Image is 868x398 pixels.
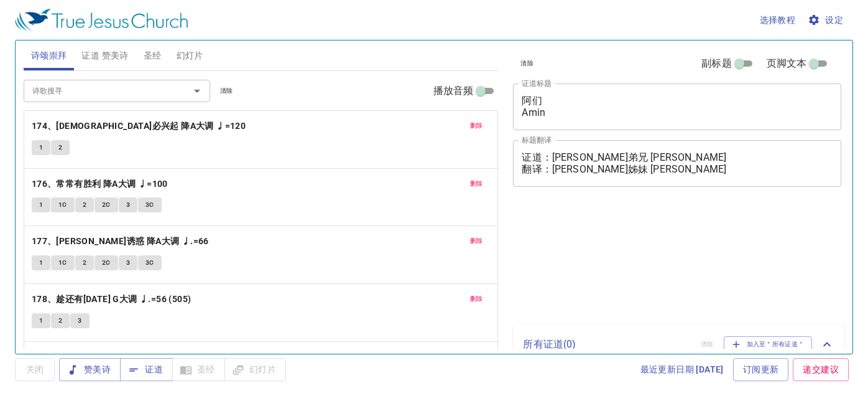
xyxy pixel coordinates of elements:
[733,358,789,381] a: 订阅更新
[58,257,67,268] span: 1C
[32,234,211,249] button: 177、[PERSON_NAME]诱惑 降A大调 ♩.=66
[145,199,154,211] span: 3C
[32,291,192,307] b: 178、趁还有[DATE] G大调 ♩.=56 (505)
[513,56,541,71] button: 清除
[433,83,474,98] span: 播放音频
[732,339,805,350] span: 加入至＂所有证道＂
[102,257,111,268] span: 2C
[119,255,137,270] button: 3
[51,313,70,328] button: 2
[39,257,43,268] span: 1
[102,199,111,211] span: 2C
[32,255,50,270] button: 1
[15,9,188,31] img: True Jesus Church
[95,255,118,270] button: 2C
[793,358,849,381] a: 递交建议
[144,48,162,64] span: 圣经
[470,235,483,247] span: 删除
[83,257,86,268] span: 2
[760,12,796,28] span: 选择教程
[522,95,833,118] textarea: 阿们 Amin
[32,140,50,155] button: 1
[32,118,246,134] b: 174、[DEMOGRAPHIC_DATA]必兴起 降A大调 ♩=120
[39,199,43,211] span: 1
[126,257,130,268] span: 3
[220,85,233,97] span: 清除
[470,178,483,189] span: 删除
[810,12,843,28] span: 设定
[640,362,724,377] span: 最近更新日期 [DATE]
[39,142,43,153] span: 1
[32,176,168,192] b: 176、常常有胜利 降A大调 ♩=100
[508,200,777,320] iframe: from-child
[120,358,173,381] button: 证道
[95,197,118,212] button: 2C
[635,358,729,381] a: 最近更新日期 [DATE]
[130,362,163,377] span: 证道
[51,255,75,270] button: 1C
[32,291,193,307] button: 178、趁还有[DATE] G大调 ♩.=56 (505)
[39,315,43,326] span: 1
[701,56,731,71] span: 副标题
[755,9,801,32] button: 选择教程
[743,362,779,377] span: 订阅更新
[81,48,128,64] span: 证道 赞美诗
[51,140,70,155] button: 2
[470,120,483,131] span: 删除
[724,336,813,353] button: 加入至＂所有证道＂
[51,197,75,212] button: 1C
[522,151,833,175] textarea: 证道：[PERSON_NAME]弟兄 [PERSON_NAME] 翻译：[PERSON_NAME]姊妹 [PERSON_NAME]
[83,199,86,211] span: 2
[805,9,848,32] button: 设定
[463,118,491,133] button: 删除
[138,197,162,212] button: 3C
[803,362,839,377] span: 递交建议
[513,324,844,365] div: 所有证道(0)清除加入至＂所有证道＂
[70,313,89,328] button: 3
[32,176,170,192] button: 176、常常有胜利 降A大调 ♩=100
[59,358,121,381] button: 赞美诗
[31,48,67,64] span: 诗颂崇拜
[58,315,62,326] span: 2
[213,83,241,98] button: 清除
[177,48,203,64] span: 幻灯片
[463,176,491,191] button: 删除
[58,199,67,211] span: 1C
[463,234,491,249] button: 删除
[69,362,111,377] span: 赞美诗
[138,255,162,270] button: 3C
[75,197,94,212] button: 2
[470,293,483,305] span: 删除
[32,234,209,249] b: 177、[PERSON_NAME]诱惑 降A大调 ♩.=66
[523,337,691,352] p: 所有证道 ( 0 )
[145,257,154,268] span: 3C
[520,58,533,69] span: 清除
[32,197,50,212] button: 1
[126,199,130,211] span: 3
[188,82,206,100] button: Open
[32,118,248,134] button: 174、[DEMOGRAPHIC_DATA]必兴起 降A大调 ♩=120
[75,255,94,270] button: 2
[119,197,137,212] button: 3
[58,142,62,153] span: 2
[32,313,50,328] button: 1
[463,291,491,306] button: 删除
[78,315,81,326] span: 3
[767,56,807,71] span: 页脚文本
